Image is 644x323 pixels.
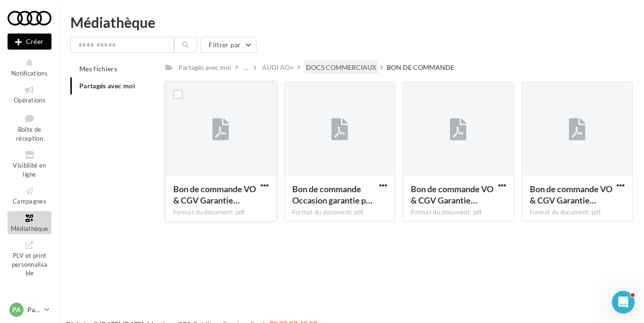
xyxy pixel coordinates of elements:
[173,184,256,205] span: Bon de commande VO & CGV Garantie Access
[8,184,51,207] a: Campagnes
[242,61,250,74] div: ...
[173,208,268,217] div: Format du document: pdf
[8,56,51,79] button: Notifications
[387,63,454,72] div: BON DE COMMANDE
[14,96,45,104] span: Opérations
[13,197,46,205] span: Campagnes
[411,208,506,217] div: Format du document: pdf
[12,305,21,314] span: PA
[70,15,633,29] div: Médiathèque
[292,184,373,205] span: Bon de commande Occasion garantie par Audi & CGV
[8,83,51,106] a: Opérations
[262,63,294,72] div: AUDI AO+
[306,63,376,72] div: DOCS COMMERCIAUX
[8,238,51,279] a: PLV et print personnalisable
[178,63,231,72] div: Partagés avec moi
[79,65,117,73] span: Mes fichiers
[612,291,635,314] iframe: Intercom live chat
[8,34,51,50] button: Créer
[11,69,48,77] span: Notifications
[16,126,43,142] span: Boîte de réception
[79,82,135,90] span: Partagés avec moi
[27,305,41,314] p: Partenaire Audi
[12,250,48,277] span: PLV et print personnalisable
[13,161,46,178] span: Visibilité en ligne
[8,34,51,50] div: Nouvelle campagne
[8,211,51,234] a: Médiathèque
[530,208,625,217] div: Format du document: pdf
[411,184,493,205] span: Bon de commande VO & CGV Garantie plus
[8,148,51,180] a: Visibilité en ligne
[8,110,51,144] a: Boîte de réception
[11,225,49,232] span: Médiathèque
[8,301,51,319] a: PA Partenaire Audi
[292,208,387,217] div: Format du document: pdf
[201,37,256,53] button: Filtrer par
[530,184,612,205] span: Bon de commande VO & CGV Garantie Flex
